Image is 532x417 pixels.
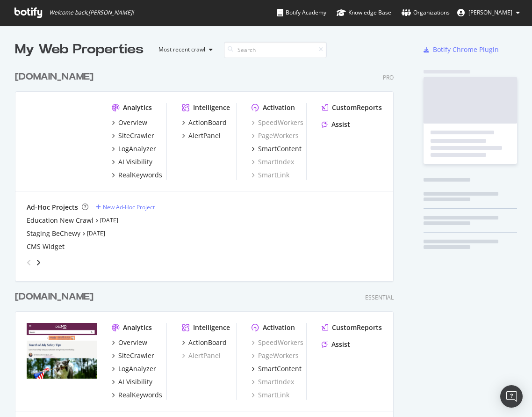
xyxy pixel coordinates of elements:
img: www.chewy.com [27,103,97,159]
div: AI Visibility [118,377,152,387]
a: Overview [112,338,147,347]
a: SmartIndex [252,157,294,167]
img: www.petmd.com [27,323,97,379]
div: AI Visibility [118,157,152,167]
div: Analytics [123,323,152,332]
div: Assist [331,340,350,349]
a: SmartContent [252,364,302,373]
a: SiteCrawler [112,351,154,360]
div: Botify Academy [277,8,326,17]
div: LogAnalyzer [118,144,156,154]
a: Botify Chrome Plugin [424,45,499,54]
button: [PERSON_NAME] [450,5,527,20]
div: Analytics [123,103,152,112]
a: AI Visibility [112,377,152,387]
div: CustomReports [332,323,382,332]
div: Organizations [402,8,450,17]
a: SmartContent [252,144,302,154]
a: LogAnalyzer [112,144,156,154]
div: Most recent crawl [158,47,205,52]
div: [DOMAIN_NAME] [15,70,93,84]
input: Search [224,42,327,58]
a: AlertPanel [182,131,221,140]
a: LogAnalyzer [112,364,156,373]
div: CustomReports [332,103,382,112]
a: CustomReports [322,323,382,332]
div: Assist [331,120,350,129]
div: Botify Chrome Plugin [433,45,499,54]
a: Overview [112,118,147,127]
div: AlertPanel [188,131,221,140]
a: CMS Widget [27,242,65,251]
div: Intelligence [193,323,230,332]
a: ActionBoard [182,118,227,127]
div: SiteCrawler [118,131,154,140]
a: New Ad-Hoc Project [96,203,155,211]
a: SmartIndex [252,377,294,387]
div: [DOMAIN_NAME] [15,290,93,304]
div: Activation [263,103,295,112]
a: [DATE] [87,229,105,237]
div: LogAnalyzer [118,364,156,373]
a: ActionBoard [182,338,227,347]
a: SmartLink [252,170,289,180]
div: SmartContent [258,364,302,373]
div: angle-right [35,258,42,267]
div: Essential [365,293,394,301]
div: New Ad-Hoc Project [103,203,155,211]
div: angle-left [23,255,35,270]
div: Activation [263,323,295,332]
a: SmartLink [252,390,289,400]
a: [DOMAIN_NAME] [15,70,97,84]
div: RealKeywords [118,390,162,400]
a: Education New Crawl [27,216,93,225]
a: AlertPanel [182,351,221,360]
a: CustomReports [322,103,382,112]
a: SpeedWorkers [252,118,303,127]
span: Mitchell Abdullah [468,8,512,16]
div: RealKeywords [118,170,162,180]
div: Intelligence [193,103,230,112]
a: PageWorkers [252,351,299,360]
a: RealKeywords [112,390,162,400]
a: SpeedWorkers [252,338,303,347]
a: SiteCrawler [112,131,154,140]
div: Open Intercom Messenger [500,385,523,408]
div: Overview [118,338,147,347]
button: Most recent crawl [151,42,216,57]
a: Assist [322,120,350,129]
a: PageWorkers [252,131,299,140]
a: Assist [322,340,350,349]
a: RealKeywords [112,170,162,180]
a: [DATE] [100,216,118,224]
div: ActionBoard [188,118,227,127]
div: SmartContent [258,144,302,154]
div: Pro [383,73,394,81]
div: SiteCrawler [118,351,154,360]
div: Overview [118,118,147,127]
div: Knowledge Base [337,8,391,17]
div: ActionBoard [188,338,227,347]
div: My Web Properties [15,40,144,59]
span: Welcome back, [PERSON_NAME] ! [49,9,134,16]
a: AI Visibility [112,157,152,167]
a: Staging BeChewy [27,229,80,238]
div: Ad-Hoc Projects [27,203,78,212]
a: [DOMAIN_NAME] [15,290,97,304]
